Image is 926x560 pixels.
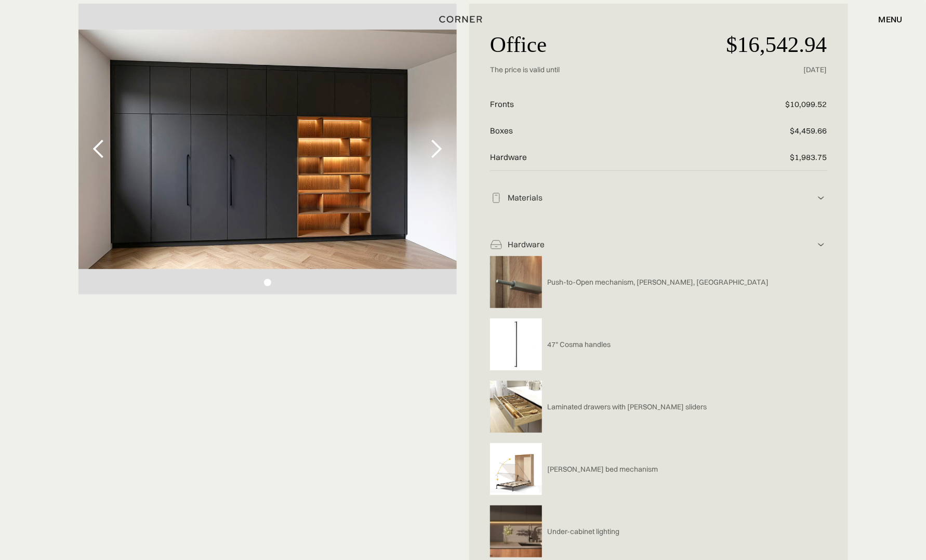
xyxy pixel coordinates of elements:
div: Hardware [502,239,815,250]
p: Laminated drawers with [PERSON_NAME] sliders [547,402,707,412]
p: Under-cabinet lighting [547,527,619,537]
p: Fronts [490,91,715,118]
div: Materials [502,193,815,204]
div: next slide [415,4,457,295]
p: $16,542.94 [715,24,827,64]
div: 1 of 1 [78,4,457,295]
p: The price is valid until [490,65,715,75]
div: menu [868,10,903,28]
p: $1,983.75 [715,144,827,171]
div: previous slide [78,4,120,295]
p: Boxes [490,118,715,144]
div: carousel [78,4,457,295]
p: 47" Cosma handles [547,340,611,350]
p: [DATE] [715,65,827,75]
p: $4,459.66 [715,118,827,144]
a: home [421,12,505,26]
p: Office [490,24,715,64]
div: menu [879,15,903,23]
div: Show slide 1 of 1 [264,279,271,286]
p: Hardware [490,144,715,171]
p: Push-to-Open mechanism, [PERSON_NAME], [GEOGRAPHIC_DATA] [547,277,769,287]
p: $10,099.52 [715,91,827,118]
p: [PERSON_NAME] bed mechanism [547,464,658,474]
